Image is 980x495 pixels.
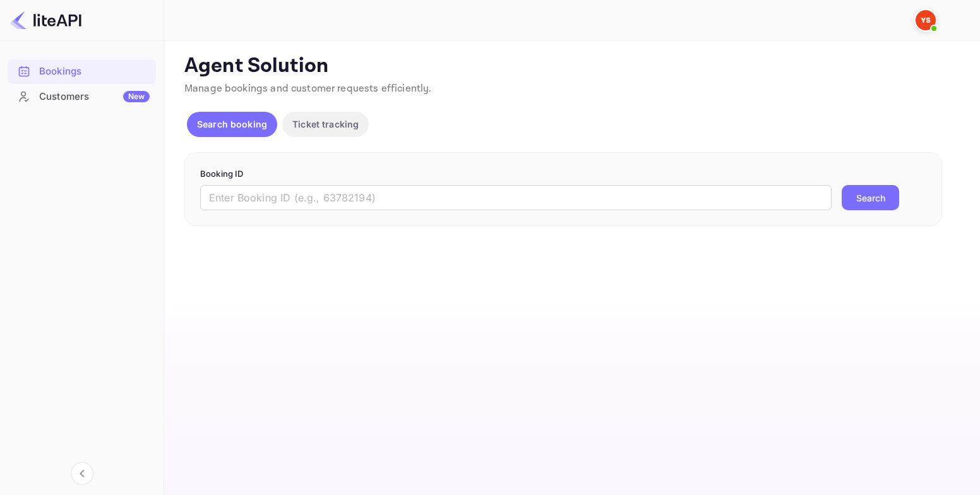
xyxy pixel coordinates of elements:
[8,59,156,83] a: Bookings
[39,90,150,104] div: Customers
[39,64,150,79] div: Bookings
[123,91,150,102] div: New
[916,10,936,30] img: Yandex Support
[197,117,267,131] p: Search booking
[71,462,93,485] button: Collapse navigation
[10,10,81,30] img: LiteAPI logo
[8,59,156,84] div: Bookings
[184,54,957,79] p: Agent Solution
[292,117,359,131] p: Ticket tracking
[8,85,156,109] div: CustomersNew
[200,185,832,210] input: Enter Booking ID (e.g., 63782194)
[8,85,156,108] a: CustomersNew
[200,168,926,181] p: Booking ID
[842,185,899,210] button: Search
[184,82,432,95] span: Manage bookings and customer requests efficiently.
